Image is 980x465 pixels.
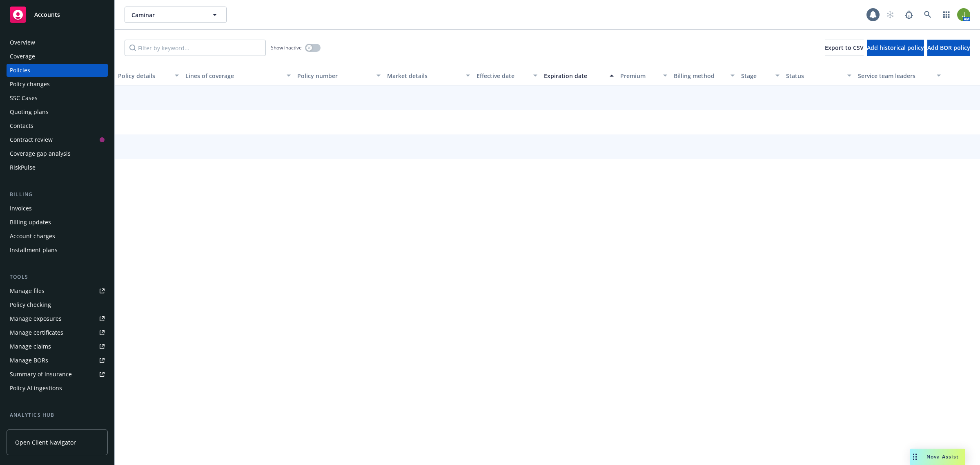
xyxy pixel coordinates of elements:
div: Policy number [297,72,372,80]
a: Overview [7,36,108,49]
div: Expiration date [544,72,605,80]
div: Manage claims [10,340,51,353]
div: Billing method [674,72,726,80]
div: Service team leaders [858,72,932,80]
div: Manage certificates [10,326,63,339]
a: Summary of insurance [7,368,108,381]
a: Installment plans [7,244,108,257]
button: Add historical policy [867,40,924,56]
div: Lines of coverage [185,72,282,80]
div: Account charges [10,230,55,243]
div: Stage [741,72,771,80]
div: Summary of insurance [10,368,72,381]
a: Contract review [7,133,108,146]
a: Invoices [7,202,108,215]
a: Manage BORs [7,354,108,367]
button: Policy number [294,66,384,85]
a: Coverage [7,50,108,63]
button: Policy details [115,66,182,85]
a: Policy changes [7,78,108,91]
div: Contacts [10,119,33,132]
div: Policy changes [10,78,50,91]
div: Market details [387,72,461,80]
span: Open Client Navigator [15,438,76,447]
a: Manage exposures [7,312,108,325]
button: Add BOR policy [927,40,970,56]
a: Manage files [7,284,108,297]
a: Billing updates [7,216,108,229]
span: Nova Assist [927,453,959,460]
div: Policy checking [10,298,51,311]
a: RiskPulse [7,161,108,174]
button: Market details [384,66,474,85]
div: Contract review [10,133,53,146]
a: Contacts [7,119,108,132]
span: Accounts [34,11,60,18]
a: Report a Bug [901,7,917,23]
button: Stage [738,66,783,85]
span: Add historical policy [867,44,924,51]
span: Caminar [131,11,202,19]
div: Loss summary generator [10,423,78,436]
div: Drag to move [910,449,920,465]
button: Expiration date [541,66,617,85]
div: Status [786,72,842,80]
a: Account charges [7,230,108,243]
span: Export to CSV [825,44,864,51]
div: Invoices [10,202,32,215]
div: Quoting plans [10,105,49,118]
a: Policy AI ingestions [7,382,108,395]
span: Show inactive [271,44,302,51]
button: Caminar [125,7,227,23]
button: Premium [617,66,671,85]
a: Start snowing [882,7,898,23]
div: Premium [620,72,659,80]
div: Billing [7,190,108,199]
div: Effective date [477,72,528,80]
div: Policies [10,64,30,77]
a: Switch app [938,7,955,23]
div: Overview [10,36,35,49]
div: RiskPulse [10,161,36,174]
a: Quoting plans [7,105,108,118]
button: Effective date [473,66,541,85]
div: Manage BORs [10,354,48,367]
a: Loss summary generator [7,423,108,436]
a: SSC Cases [7,92,108,105]
button: Billing method [670,66,738,85]
div: Tools [7,273,108,281]
a: Search [920,7,936,23]
div: SSC Cases [10,92,38,105]
div: Manage exposures [10,312,62,325]
img: photo [957,8,970,21]
a: Policies [7,64,108,77]
input: Filter by keyword... [125,40,266,56]
div: Installment plans [10,244,58,257]
button: Nova Assist [910,449,965,465]
a: Manage certificates [7,326,108,339]
div: Analytics hub [7,411,108,419]
button: Lines of coverage [182,66,294,85]
button: Export to CSV [825,40,864,56]
div: Coverage gap analysis [10,147,71,160]
a: Policy checking [7,298,108,311]
div: Coverage [10,50,35,63]
button: Status [783,66,855,85]
div: Policy details [118,72,170,80]
a: Coverage gap analysis [7,147,108,160]
div: Manage files [10,284,45,297]
div: Policy AI ingestions [10,382,62,395]
button: Service team leaders [855,66,944,85]
div: Billing updates [10,216,51,229]
span: Add BOR policy [927,44,970,51]
a: Accounts [7,3,108,26]
a: Manage claims [7,340,108,353]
